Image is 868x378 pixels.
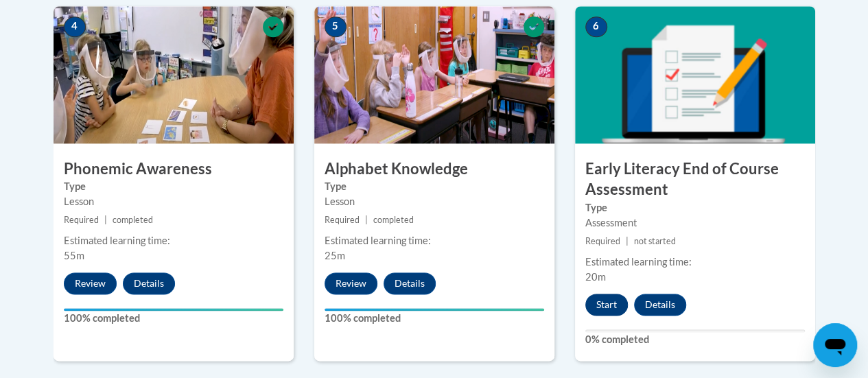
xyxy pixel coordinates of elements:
iframe: Button to launch messaging window [813,323,857,367]
div: Your progress [64,308,283,311]
label: 100% completed [64,311,283,326]
span: 25m [325,250,345,261]
div: Estimated learning time: [64,233,283,248]
div: Lesson [64,194,283,209]
div: Assessment [585,215,805,231]
label: Type [64,179,283,194]
span: | [365,215,368,225]
span: Required [64,215,99,225]
button: Review [325,272,377,294]
button: Details [123,272,175,294]
img: Course Image [54,6,294,143]
span: Required [325,215,360,225]
button: Details [634,294,686,316]
span: not started [634,236,676,246]
div: Estimated learning time: [585,255,805,270]
label: 0% completed [585,332,805,347]
span: | [104,215,107,225]
label: Type [585,200,805,215]
span: completed [113,215,153,225]
img: Course Image [314,6,554,143]
span: Required [585,236,620,246]
label: Type [325,179,544,194]
label: 100% completed [325,311,544,326]
h3: Phonemic Awareness [54,158,294,180]
span: completed [373,215,414,225]
h3: Alphabet Knowledge [314,158,554,180]
div: Estimated learning time: [325,233,544,248]
button: Details [384,272,436,294]
span: 20m [585,271,606,283]
button: Review [64,272,117,294]
span: 6 [585,16,607,37]
span: 55m [64,250,84,261]
span: | [626,236,629,246]
button: Start [585,294,628,316]
span: 4 [64,16,86,37]
div: Lesson [325,194,544,209]
span: 5 [325,16,347,37]
img: Course Image [575,6,815,143]
div: Your progress [325,308,544,311]
h3: Early Literacy End of Course Assessment [575,158,815,201]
